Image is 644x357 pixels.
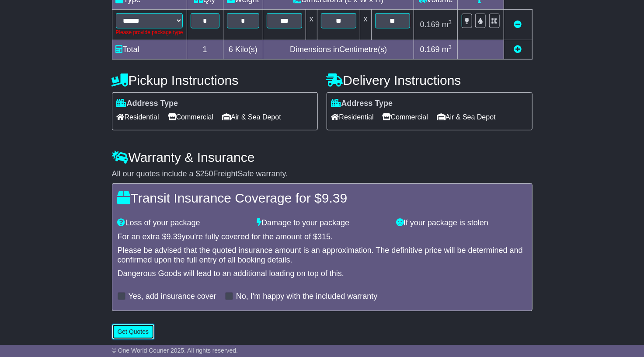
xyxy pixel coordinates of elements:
span: Residential [117,110,159,124]
span: m [442,45,452,54]
td: Total [112,40,187,59]
span: Residential [331,110,374,124]
td: Kilo(s) [223,40,263,59]
label: Yes, add insurance cover [129,292,216,301]
span: 0.169 [420,20,440,29]
div: Please provide package type [116,28,183,36]
div: Loss of your package [113,218,253,228]
div: For an extra $ you're fully covered for the amount of $ . [118,232,527,242]
span: 9.39 [322,191,347,205]
td: x [306,9,317,40]
span: 6 [229,45,233,54]
span: m [442,20,452,29]
h4: Delivery Instructions [327,73,533,87]
span: Commercial [383,110,428,124]
sup: 3 [449,19,452,25]
td: 1 [187,40,223,59]
div: Please be advised that the quoted insurance amount is an approximation. The definitive price will... [118,246,527,265]
h4: Transit Insurance Coverage for $ [118,191,527,205]
span: 9.39 [167,232,182,241]
label: Address Type [331,99,393,108]
span: © One World Courier 2025. All rights reserved. [112,347,238,354]
td: Dimensions in Centimetre(s) [263,40,414,59]
span: 0.169 [420,45,440,54]
h4: Warranty & Insurance [112,150,533,164]
td: x [360,9,371,40]
span: 250 [200,169,213,178]
a: Remove this item [514,20,522,29]
span: Air & Sea Depot [437,110,496,124]
sup: 3 [449,44,452,50]
span: Commercial [168,110,213,124]
span: 315 [317,232,331,241]
button: Get Quotes [112,324,155,339]
h4: Pickup Instructions [112,73,318,87]
div: Dangerous Goods will lead to an additional loading on top of this. [118,269,527,279]
div: Damage to your package [252,218,392,228]
label: Address Type [117,99,178,108]
div: All our quotes include a $ FreightSafe warranty. [112,169,533,179]
label: No, I'm happy with the included warranty [236,292,378,301]
div: If your package is stolen [392,218,531,228]
a: Add new item [514,45,522,54]
span: Air & Sea Depot [222,110,281,124]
